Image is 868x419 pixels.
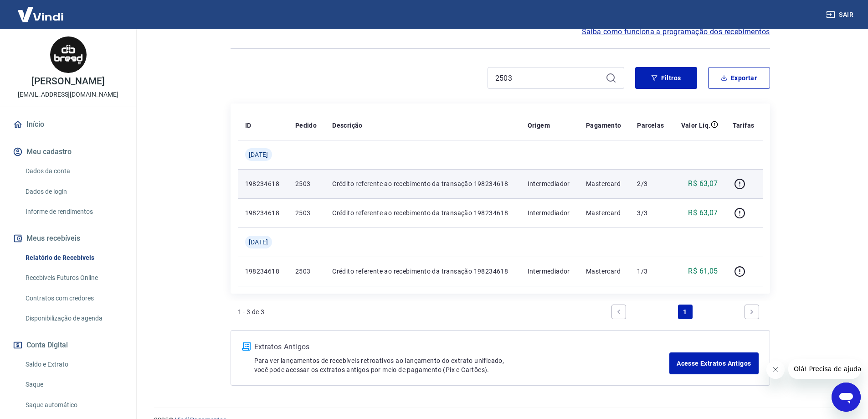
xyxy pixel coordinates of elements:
button: Filtros [635,67,697,89]
a: Recebíveis Futuros Online [22,269,125,287]
span: [DATE] [249,150,268,159]
p: Intermediador [528,208,571,217]
a: Saque automático [22,396,125,414]
a: Início [11,114,125,134]
ul: Pagination [608,301,763,323]
p: 198234618 [245,179,281,188]
a: Dados da conta [22,162,125,181]
p: Intermediador [528,267,571,276]
p: Crédito referente ao recebimento da transação 198234618 [332,267,513,276]
p: Crédito referente ao recebimento da transação 198234618 [332,208,513,217]
img: aca19e66-decf-4676-9a4b-95233c03c037.jpeg [50,36,87,73]
a: Dados de login [22,182,125,201]
a: Saldo e Extrato [22,355,125,374]
input: Busque pelo número do pedido [495,71,602,85]
p: 3/3 [637,208,665,217]
p: Extratos Antigos [254,341,670,352]
button: Sair [824,6,857,23]
p: Pedido [295,121,317,130]
p: Parcelas [637,121,664,130]
p: R$ 61,05 [688,266,718,277]
p: 1 - 3 de 3 [238,307,265,316]
p: 2503 [295,267,318,276]
p: 2503 [295,208,318,217]
iframe: Botão para abrir a janela de mensagens [832,383,861,412]
p: ID [245,121,252,130]
p: Para ver lançamentos de recebíveis retroativos ao lançamento do extrato unificado, você pode aces... [254,356,670,374]
a: Next page [745,305,759,319]
p: Valor Líq. [681,121,711,130]
p: [EMAIL_ADDRESS][DOMAIN_NAME] [18,90,118,99]
p: [PERSON_NAME] [31,77,104,86]
p: 198234618 [245,267,281,276]
a: Previous page [611,305,626,319]
a: Saque [22,375,125,394]
p: Crédito referente ao recebimento da transação 198234618 [332,179,513,188]
p: R$ 63,07 [688,178,718,189]
span: [DATE] [249,238,268,247]
button: Meu cadastro [11,142,125,162]
img: ícone [242,342,251,351]
p: 2503 [295,179,318,188]
a: Relatório de Recebíveis [22,248,125,267]
p: Mastercard [586,179,622,188]
p: 198234618 [245,208,281,217]
a: Acesse Extratos Antigos [669,352,758,374]
p: Intermediador [528,179,571,188]
iframe: Fechar mensagem [766,361,785,379]
p: Pagamento [586,121,621,130]
p: Mastercard [586,208,622,217]
a: Informe de rendimentos [22,202,125,221]
a: Disponibilização de agenda [22,309,125,328]
p: Tarifas [733,121,755,130]
a: Contratos com credores [22,289,125,308]
img: Vindi [11,0,70,28]
a: Saiba como funciona a programação dos recebimentos [582,26,770,37]
p: Descrição [332,121,363,130]
iframe: Mensagem da empresa [788,359,861,379]
p: Mastercard [586,267,622,276]
p: R$ 63,07 [688,207,718,218]
span: Olá! Precisa de ajuda? [5,6,77,14]
button: Conta Digital [11,335,125,355]
p: 1/3 [637,267,665,276]
p: 2/3 [637,179,665,188]
p: Origem [528,121,550,130]
button: Exportar [708,67,770,89]
button: Meus recebíveis [11,228,125,248]
a: Page 1 is your current page [678,305,693,319]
